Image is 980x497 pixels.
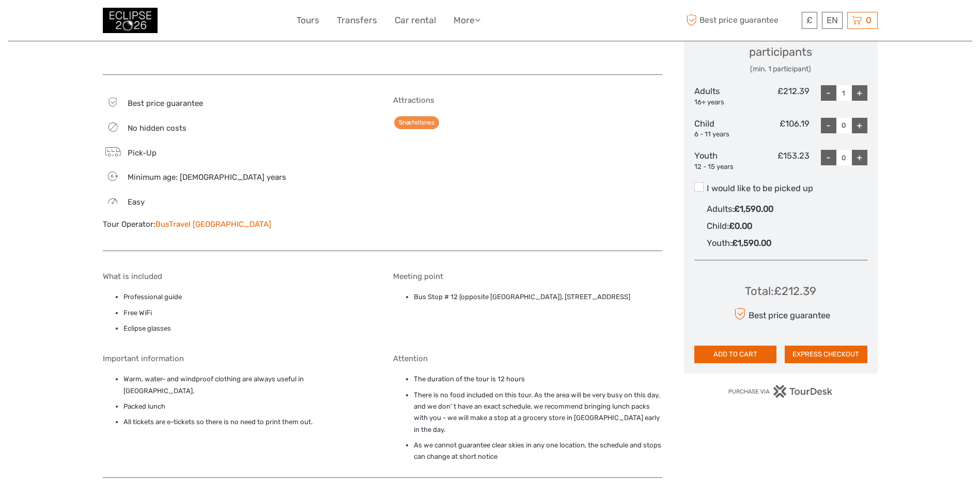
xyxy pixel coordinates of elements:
div: - [821,85,836,101]
div: (min. 1 participant) [694,64,867,74]
span: Best price guarantee [684,12,799,29]
li: Eclipse glasses [123,323,372,334]
div: + [852,150,867,165]
p: We're away right now. Please check back later! [14,18,117,26]
li: The duration of the tour is 12 hours [414,374,662,385]
li: Warm, water- and windproof clothing are always useful in [GEOGRAPHIC_DATA]. [123,374,372,397]
span: Child : [707,221,729,231]
h5: Attractions [393,96,662,105]
li: Packed lunch [123,401,372,412]
span: £1,590.00 [732,238,771,248]
span: £0.00 [729,221,752,231]
div: £106.19 [752,118,810,139]
div: Select the number of participants [694,27,867,74]
div: - [821,150,836,165]
span: Adults : [707,204,734,214]
button: Open LiveChat chat widget [119,16,131,28]
span: £1,590.00 [734,204,773,214]
img: PurchaseViaTourDesk.png [728,385,833,398]
div: £153.23 [752,150,810,172]
div: Tour Operator: [103,219,372,230]
span: 6 [104,173,119,180]
li: Bus Stop # 12 (opposite [GEOGRAPHIC_DATA]), [STREET_ADDRESS] [414,291,662,303]
span: 0 [864,15,873,25]
li: Professional guide [123,291,372,303]
img: 3312-44506bfc-dc02-416d-ac4c-c65cb0cf8db4_logo_small.jpg [103,8,158,33]
span: No hidden costs [128,123,186,133]
div: 12 - 15 years [694,162,752,172]
li: All tickets are e-tickets so there is no need to print them out. [123,416,372,428]
a: More [454,13,480,28]
div: Child [694,118,752,139]
a: Transfers [337,13,377,28]
div: Youth [694,150,752,172]
div: Adults [694,85,752,107]
div: Total : £212.39 [745,283,816,299]
h5: Meeting point [393,272,662,281]
div: + [852,85,867,101]
div: 16+ years [694,98,752,107]
a: Car rental [395,13,436,28]
span: Pick-Up [128,148,157,158]
div: Best price guarantee [731,305,830,323]
h5: Attention [393,354,662,363]
label: I would like to be picked up [694,182,867,195]
button: ADD TO CART [694,346,777,363]
span: Youth : [707,238,732,248]
li: As we cannot guarantee clear skies in any one location, the schedule and stops can change at shor... [414,440,662,463]
span: £ [806,15,813,25]
span: Minimum age: [DEMOGRAPHIC_DATA] years [128,173,286,182]
li: Free WiFi [123,307,372,319]
div: + [852,118,867,133]
li: There is no food included on this tour. As the area will be very busy on this day, and we don' t ... [414,390,662,436]
h5: Important information [103,354,372,363]
h5: What is included [103,272,372,281]
div: EN [822,12,843,29]
button: EXPRESS CHECKOUT [785,346,867,363]
a: Snæfellsnes [394,116,439,129]
span: Easy [128,197,145,207]
div: 6 - 11 years [694,130,752,139]
div: £212.39 [752,85,810,107]
a: Tours [297,13,319,28]
span: Best price guarantee [128,99,203,108]
a: BusTravel [GEOGRAPHIC_DATA] [155,220,271,229]
div: - [821,118,836,133]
